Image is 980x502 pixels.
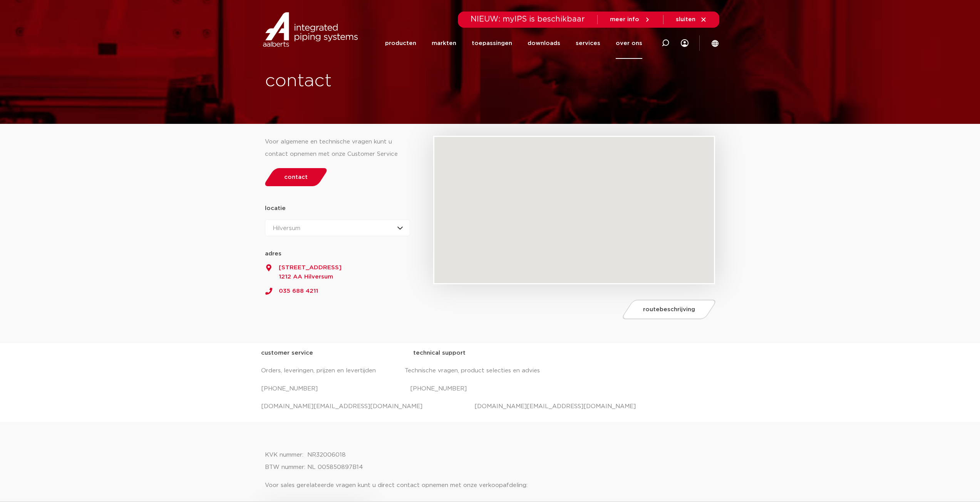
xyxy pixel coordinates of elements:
strong: locatie [265,205,286,211]
span: NIEUW: myIPS is beschikbaar [471,15,585,23]
div: Voor algemene en technische vragen kunt u contact opnemen met onze Customer Service [265,136,410,160]
a: sluiten [676,16,707,23]
a: contact [263,168,329,186]
span: routebeschrijving [643,307,695,312]
div: my IPS [681,28,689,59]
a: meer info [610,16,651,23]
a: routebeschrijving [621,300,718,319]
p: Voor sales gerelateerde vragen kunt u direct contact opnemen met onze verkoopafdeling: [265,479,715,492]
span: meer info [610,17,639,22]
a: services [576,28,600,59]
strong: customer service technical support [261,350,466,356]
a: producten [385,28,416,59]
p: [DOMAIN_NAME][EMAIL_ADDRESS][DOMAIN_NAME] [DOMAIN_NAME][EMAIL_ADDRESS][DOMAIN_NAME] [261,400,719,413]
p: KVK nummer: NR32006018 BTW nummer: NL 005850897B14 [265,449,715,474]
p: [PHONE_NUMBER] [PHONE_NUMBER] [261,383,719,395]
span: contact [284,174,308,180]
a: markten [432,28,456,59]
a: over ons [616,28,642,59]
span: Hilversum [273,225,300,231]
p: Orders, leveringen, prijzen en levertijden Technische vragen, product selecties en advies [261,365,719,377]
h1: contact [265,69,518,93]
nav: Menu [385,28,642,59]
span: sluiten [676,17,695,22]
a: toepassingen [472,28,512,59]
a: downloads [528,28,560,59]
